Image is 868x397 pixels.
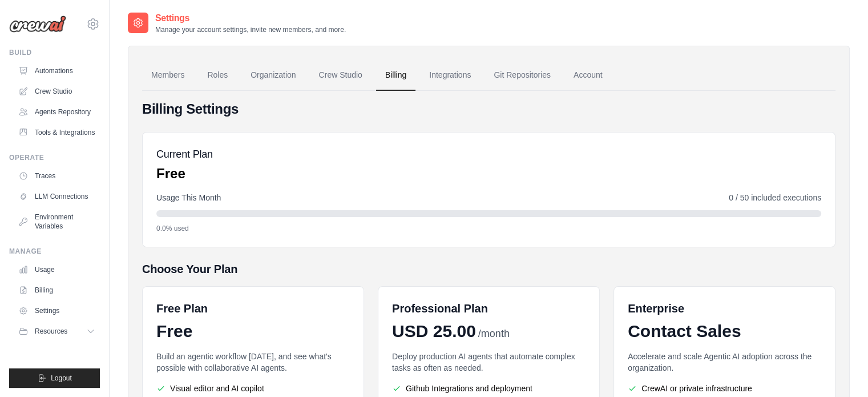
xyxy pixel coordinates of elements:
[156,224,189,233] span: 0.0% used
[142,100,835,118] h4: Billing Settings
[14,62,100,80] a: Automations
[142,261,835,277] h5: Choose Your Plan
[628,351,821,374] p: Accelerate and scale Agentic AI adoption across the organization.
[156,383,350,394] li: Visual editor and AI copilot
[155,11,346,25] h2: Settings
[241,60,305,91] a: Organization
[14,103,100,121] a: Agents Repository
[564,60,612,91] a: Account
[156,146,213,162] h5: Current Plan
[156,192,221,203] span: Usage This Month
[14,167,100,185] a: Traces
[142,60,193,91] a: Members
[156,321,350,342] div: Free
[729,192,821,203] span: 0 / 50 included executions
[420,60,480,91] a: Integrations
[478,326,510,342] span: /month
[628,321,821,342] div: Contact Sales
[9,48,100,57] div: Build
[310,60,372,91] a: Crew Studio
[392,300,488,316] h6: Professional Plan
[156,165,213,183] p: Free
[14,260,100,279] a: Usage
[14,302,100,320] a: Settings
[35,327,67,336] span: Resources
[51,374,72,383] span: Logout
[14,187,100,206] a: LLM Connections
[14,123,100,142] a: Tools & Integrations
[156,351,350,374] p: Build an agentic workflow [DATE], and see what's possible with collaborative AI agents.
[9,15,66,33] img: Logo
[14,82,100,101] a: Crew Studio
[9,368,100,388] button: Logout
[14,208,100,235] a: Environment Variables
[392,383,586,394] li: Github Integrations and deployment
[392,321,476,342] span: USD 25.00
[14,281,100,299] a: Billing
[156,300,208,316] h6: Free Plan
[628,383,821,394] li: CrewAI or private infrastructure
[376,60,415,91] a: Billing
[14,322,100,340] button: Resources
[198,60,237,91] a: Roles
[392,351,586,374] p: Deploy production AI agents that automate complex tasks as often as needed.
[485,60,560,91] a: Git Repositories
[155,25,346,34] p: Manage your account settings, invite new members, and more.
[628,300,821,316] h6: Enterprise
[9,153,100,162] div: Operate
[9,247,100,256] div: Manage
